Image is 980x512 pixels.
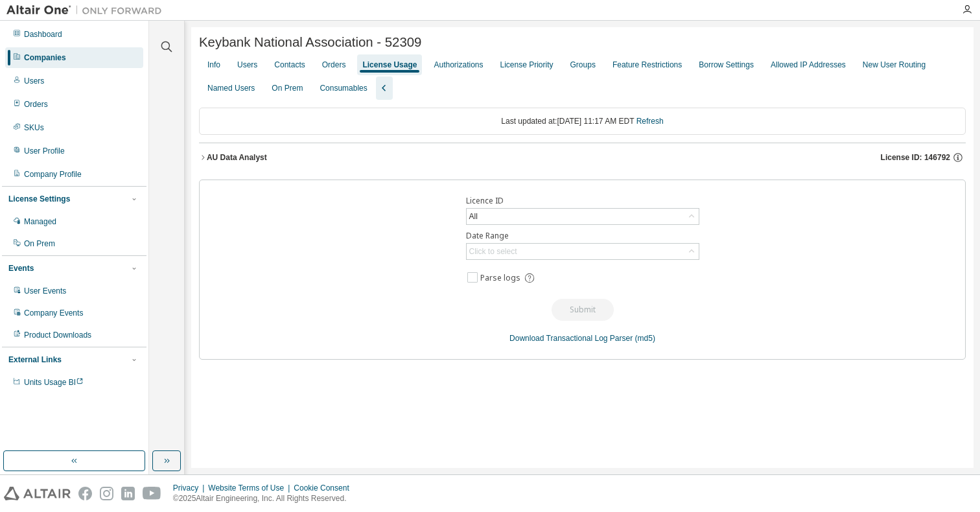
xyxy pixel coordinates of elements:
div: Website Terms of Use [208,483,294,493]
label: Licence ID [466,196,699,206]
div: Users [237,60,257,70]
div: Groups [570,60,596,70]
label: Date Range [466,231,699,241]
button: AU Data AnalystLicense ID: 146792 [199,143,966,172]
div: Users [24,76,44,86]
img: facebook.svg [78,487,92,500]
a: Download Transactional Log Parser [509,334,633,343]
div: Orders [322,60,346,70]
div: Companies [24,52,66,63]
div: All [467,209,699,224]
span: Parse logs [480,273,520,283]
div: Privacy [173,483,208,493]
div: Named Users [207,83,255,93]
div: SKUs [24,122,44,133]
p: © 2025 Altair Engineering, Inc. All Rights Reserved. [173,493,357,504]
img: instagram.svg [100,487,113,500]
div: Consumables [320,83,367,93]
div: Company Profile [24,169,82,180]
div: User Profile [24,146,65,156]
div: Click to select [467,244,699,259]
div: Authorizations [434,60,483,70]
button: Submit [552,299,614,321]
div: On Prem [272,83,303,93]
div: Company Events [24,308,83,318]
div: Events [8,263,34,273]
img: Altair One [6,4,169,17]
img: youtube.svg [143,487,161,500]
div: Feature Restrictions [612,60,682,70]
div: Dashboard [24,29,62,40]
span: Units Usage BI [24,378,84,387]
div: Info [207,60,220,70]
span: License ID: 146792 [881,152,950,163]
div: Contacts [274,60,305,70]
div: External Links [8,355,62,365]
a: (md5) [635,334,655,343]
div: New User Routing [863,60,926,70]
img: altair_logo.svg [4,487,71,500]
div: All [467,209,480,224]
div: Cookie Consent [294,483,356,493]
div: Product Downloads [24,330,91,340]
div: User Events [24,286,66,296]
div: Managed [24,216,56,227]
a: Refresh [636,117,664,126]
div: Borrow Settings [699,60,754,70]
div: License Usage [362,60,417,70]
img: linkedin.svg [121,487,135,500]
span: Keybank National Association - 52309 [199,35,421,50]
div: License Priority [500,60,554,70]
div: Last updated at: [DATE] 11:17 AM EDT [199,108,966,135]
div: License Settings [8,194,70,204]
div: AU Data Analyst [207,152,267,163]
div: Click to select [469,246,517,257]
div: On Prem [24,239,55,249]
div: Orders [24,99,48,110]
div: Allowed IP Addresses [771,60,846,70]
